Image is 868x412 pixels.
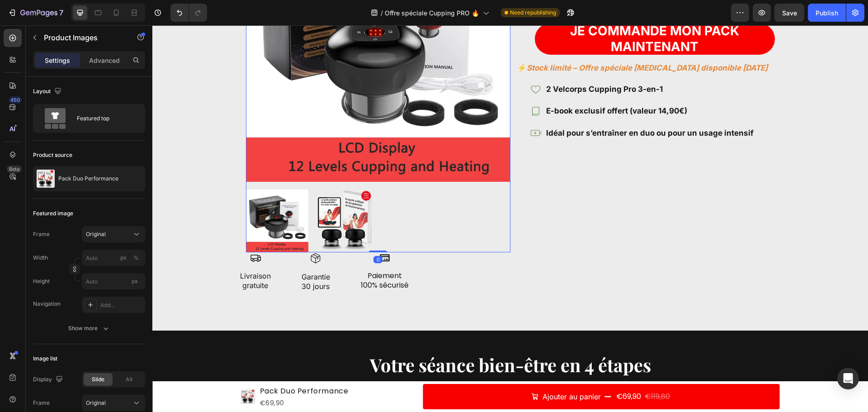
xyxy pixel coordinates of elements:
p: Garantie [149,247,178,256]
img: Pack Duo Performance Velcorps [160,164,223,227]
div: % [133,254,139,262]
h2: ⚡ [358,37,623,48]
label: Frame [33,399,50,407]
input: px% [82,250,145,266]
p: 2 Velcorps Cupping Pro 3-en-1 [394,57,601,71]
span: Original [86,230,106,238]
p: Paiement [208,246,256,256]
button: 7 [4,4,67,22]
button: Original [82,395,145,411]
button: px [131,252,142,263]
p: Advanced [89,56,120,65]
span: Original [86,399,106,407]
div: €119,80 [491,364,519,379]
div: Layout [33,85,63,98]
i: Stock limité – Offre spéciale [MEDICAL_DATA] disponible [DATE] [374,38,615,47]
span: Slide [92,375,104,384]
h2: Votre séance bien-être en 4 étapes [184,327,532,352]
div: Add... [100,301,143,309]
span: px [132,278,138,284]
button: Publish [808,4,846,22]
div: Undo/Redo [170,4,207,22]
img: product feature img [37,170,55,188]
div: Featured image [33,209,73,218]
p: 7 [59,7,63,18]
p: Pack Duo Performance [58,175,118,182]
p: Product Images [44,32,121,43]
button: Original [82,226,145,242]
div: 0 [221,231,230,238]
span: / [381,8,383,18]
div: Publish [816,8,838,18]
span: All [126,375,132,384]
p: 30 jours [149,256,178,266]
button: Save [774,4,804,22]
div: Open Intercom Messenger [837,368,859,389]
div: Navigation [33,300,61,308]
div: Beta [7,166,22,173]
span: Save [782,9,797,17]
div: Featured top [77,108,132,129]
label: Frame [33,230,50,238]
span: Offre spéciale Cupping PRO 🔥 [385,8,479,18]
p: Settings [45,56,70,65]
button: Show more [33,320,145,336]
p: E-book exclusif offert (valeur 14,90€) [394,79,601,93]
label: Width [33,254,48,262]
img: PACK DE 2 [94,164,156,227]
p: 100% sécurisé [208,256,256,265]
input: px [82,273,145,289]
div: Display [33,374,65,386]
button: % [118,252,129,263]
iframe: Design area [152,25,868,412]
div: 450 [9,96,22,104]
div: Ajouter au panier [390,365,448,378]
span: Need republishing [510,9,556,17]
label: Height [33,277,50,285]
div: Image list [33,355,57,363]
p: Livraison [88,246,118,256]
div: Product source [33,151,72,159]
p: gratuite [88,256,118,265]
div: €69,90 [463,364,490,379]
button: Ajouter au panier [270,359,627,384]
div: px [120,254,127,262]
p: Idéal pour s’entraîner en duo ou pour un usage intensif [394,101,601,115]
div: Show more [68,324,110,333]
